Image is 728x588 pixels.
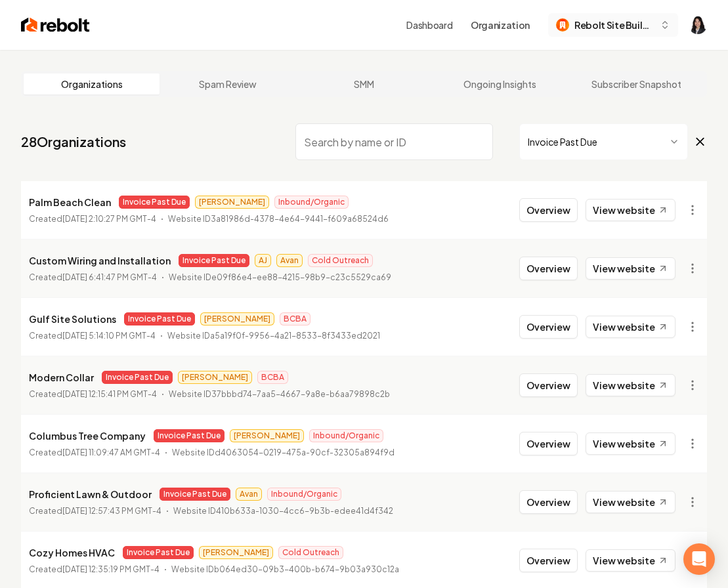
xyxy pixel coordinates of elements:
p: Website ID a5a19f0f-9956-4a21-8533-8f3433ed2021 [167,329,380,343]
time: [DATE] 11:09:47 AM GMT-4 [62,448,160,457]
div: Open Intercom Messenger [683,543,715,575]
p: Palm Beach Clean [29,194,111,210]
span: [PERSON_NAME] [178,371,252,384]
button: Overview [519,490,578,514]
span: Cold Outreach [278,546,343,559]
p: Gulf Site Solutions [29,311,116,327]
button: Overview [519,198,578,222]
img: Rebolt Site Builder [556,18,569,31]
span: Invoice Past Due [154,429,225,442]
a: View website [586,257,675,280]
p: Modern Collar [29,369,94,385]
a: SMM [296,73,432,94]
span: Rebolt Site Builder [574,18,654,32]
a: Subscriber Snapshot [568,73,704,94]
span: Invoice Past Due [123,546,194,559]
span: Avan [236,488,262,501]
span: Cold Outreach [308,254,373,267]
span: Invoice Past Due [124,312,195,325]
a: View website [586,199,675,221]
span: Inbound/Organic [309,429,383,442]
a: View website [586,316,675,338]
p: Cozy Homes HVAC [29,545,115,560]
a: View website [586,549,675,572]
p: Created [29,446,160,459]
span: Invoice Past Due [102,371,173,384]
span: BCBA [257,371,288,384]
p: Created [29,388,157,401]
a: Ongoing Insights [432,73,568,94]
time: [DATE] 6:41:47 PM GMT-4 [62,272,157,282]
p: Created [29,505,161,518]
p: Website ID b064ed30-09b3-400b-b674-9b03a930c12a [171,563,399,576]
button: Organization [463,13,538,37]
time: [DATE] 12:15:41 PM GMT-4 [62,389,157,399]
p: Created [29,329,156,343]
button: Overview [519,257,578,280]
button: Overview [519,549,578,572]
span: [PERSON_NAME] [199,546,273,559]
p: Columbus Tree Company [29,428,146,444]
p: Website ID 3a81986d-4378-4e64-9441-f609a68524d6 [168,213,389,226]
time: [DATE] 2:10:27 PM GMT-4 [62,214,156,224]
span: Invoice Past Due [179,254,249,267]
span: Inbound/Organic [274,196,349,209]
a: 28Organizations [21,133,126,151]
span: [PERSON_NAME] [230,429,304,442]
p: Created [29,213,156,226]
span: Inbound/Organic [267,488,341,501]
time: [DATE] 12:35:19 PM GMT-4 [62,564,160,574]
span: BCBA [280,312,310,325]
span: AJ [255,254,271,267]
p: Custom Wiring and Installation [29,253,171,268]
button: Open user button [689,16,707,34]
span: [PERSON_NAME] [200,312,274,325]
p: Website ID 410b633a-1030-4cc6-9b3b-edee41d4f342 [173,505,393,518]
span: [PERSON_NAME] [195,196,269,209]
a: Spam Review [160,73,295,94]
button: Overview [519,315,578,339]
p: Created [29,271,157,284]
span: Invoice Past Due [160,488,230,501]
button: Overview [519,432,578,455]
button: Overview [519,373,578,397]
p: Proficient Lawn & Outdoor [29,486,152,502]
time: [DATE] 5:14:10 PM GMT-4 [62,331,156,341]
span: Invoice Past Due [119,196,190,209]
a: Organizations [24,73,160,94]
a: View website [586,432,675,455]
p: Website ID 37bbbd74-7aa5-4667-9a8e-b6aa79898c2b [169,388,390,401]
img: Haley Paramoure [689,16,707,34]
a: View website [586,374,675,396]
img: Rebolt Logo [21,16,90,34]
p: Created [29,563,160,576]
span: Avan [276,254,303,267]
a: View website [586,491,675,513]
p: Website ID e09f86e4-ee88-4215-98b9-c23c5529ca69 [169,271,391,284]
a: Dashboard [406,18,452,31]
input: Search by name or ID [295,123,493,160]
p: Website ID d4063054-0219-475a-90cf-32305a894f9d [172,446,395,459]
time: [DATE] 12:57:43 PM GMT-4 [62,506,161,516]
